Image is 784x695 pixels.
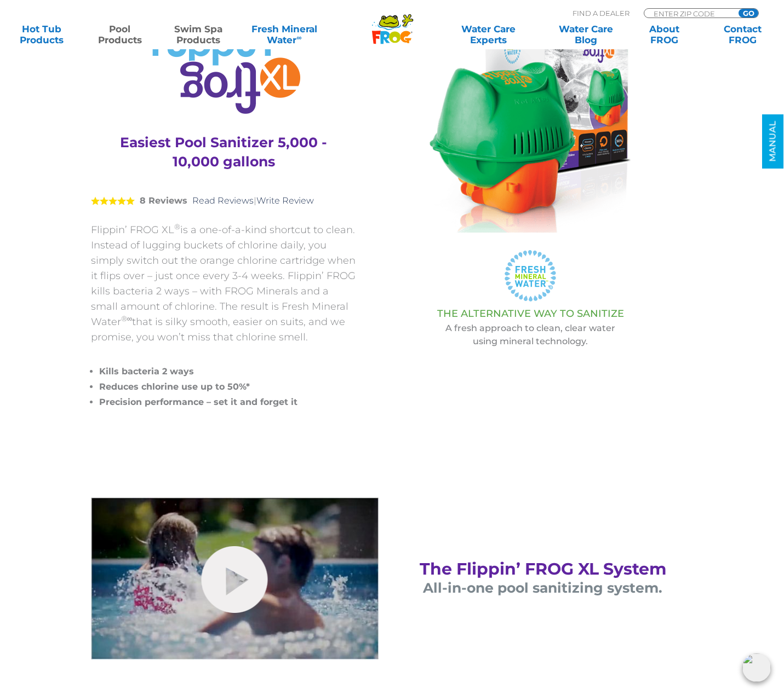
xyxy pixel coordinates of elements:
[105,133,343,171] h3: Easiest Pool Sanitizer 5,000 - 10,000 gallons
[420,559,666,579] span: The Flippin’ FROG XL System
[91,497,379,659] img: flippin-frog-video-still
[742,653,771,682] img: openIcon
[99,379,357,395] li: Reduces chlorine use up to 50%*
[556,24,616,45] a: Water CareBlog
[439,24,538,45] a: Water CareExperts
[712,24,773,45] a: ContactFROG
[89,24,150,45] a: PoolProducts
[739,9,758,18] input: GO
[91,222,357,345] p: Flippin’ FROG XL is a one-of-a-kind shortcut to clean. Instead of lugging buckets of chlorine dai...
[174,222,180,231] sup: ®
[573,8,630,18] p: Find A Dealer
[99,364,357,379] li: Kills bacteria 2 ways
[11,24,72,45] a: Hot TubProducts
[634,24,695,45] a: AboutFROG
[147,14,300,114] img: Product Logo
[140,195,187,206] strong: 8 Reviews
[99,395,357,410] li: Precision performance – set it and forget it
[168,24,228,45] a: Swim SpaProducts
[91,196,135,205] span: 5
[384,322,677,348] p: A fresh approach to clean, clear water using mineral technology.
[256,195,314,206] a: Write Review
[192,195,254,206] a: Read Reviews
[121,314,133,323] sup: ®∞
[91,179,357,222] div: |
[296,33,301,42] sup: ∞
[762,114,783,169] a: MANUAL
[653,9,726,18] input: Zip Code Form
[246,24,322,45] a: Fresh MineralWater∞
[384,308,677,319] h3: THE ALTERNATIVE WAY TO SANITIZE
[423,580,662,596] span: All-in-one pool sanitizing system.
